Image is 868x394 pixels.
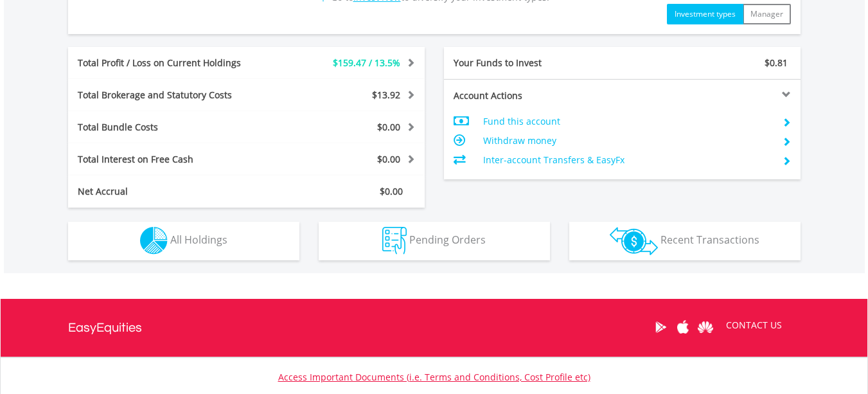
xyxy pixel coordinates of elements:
[660,233,759,247] span: Recent Transactions
[68,121,276,134] div: Total Bundle Costs
[319,222,550,260] button: Pending Orders
[68,153,276,166] div: Total Interest on Free Cash
[444,89,623,102] div: Account Actions
[333,57,400,69] span: $159.47 / 13.5%
[483,131,772,150] td: Withdraw money
[278,371,590,383] a: Access Important Documents (i.e. Terms and Conditions, Cost Profile etc)
[372,89,400,101] span: $13.92
[35,75,45,85] img: tab_domain_overview_orange.svg
[377,153,400,165] span: $0.00
[68,222,299,260] button: All Holdings
[170,233,227,247] span: All Holdings
[409,233,486,247] span: Pending Orders
[128,75,138,85] img: tab_keywords_by_traffic_grey.svg
[377,121,400,133] span: $0.00
[610,227,658,255] img: transactions-zar-wht.png
[483,112,772,131] td: Fund this account
[68,89,276,102] div: Total Brokerage and Statutory Costs
[33,33,141,44] div: Domain: [DOMAIN_NAME]
[68,57,276,69] div: Total Profit / Loss on Current Holdings
[49,76,115,84] div: Domain Overview
[68,185,276,198] div: Net Accrual
[569,222,801,260] button: Recent Transactions
[140,227,168,255] img: holdings-wht.png
[672,307,695,347] a: Apple
[650,307,672,347] a: Google Play
[743,4,791,24] button: Manager
[142,76,217,84] div: Keywords by Traffic
[695,307,717,347] a: Huawei
[717,307,791,343] a: CONTACT US
[36,21,63,31] div: v 4.0.25
[21,21,31,31] img: logo_orange.svg
[68,299,142,357] a: EasyEquities
[483,150,772,170] td: Inter-account Transfers & EasyFx
[765,57,788,69] span: $0.81
[444,57,623,69] div: Your Funds to Invest
[21,33,31,44] img: website_grey.svg
[380,185,403,197] span: $0.00
[382,227,407,255] img: pending_instructions-wht.png
[667,4,743,24] button: Investment types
